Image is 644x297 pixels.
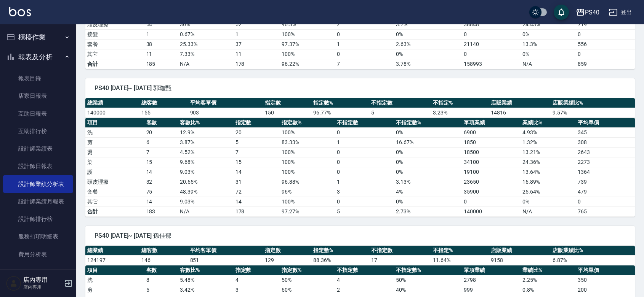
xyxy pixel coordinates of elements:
td: 72 [234,187,280,197]
td: 11 [234,49,280,59]
td: 染 [85,157,144,167]
td: 100 % [280,29,335,39]
td: 0 % [521,49,576,59]
td: 1 [335,137,394,147]
td: 8 [144,275,178,285]
td: 6 [144,137,178,147]
td: 54 [144,19,178,29]
td: 97.27% [280,206,335,216]
td: 3.78% [394,59,462,69]
td: 3.13 % [394,177,462,187]
th: 單項業績 [462,265,521,275]
td: 1 [335,177,394,187]
td: 31 [234,177,280,187]
td: 40 % [394,285,462,295]
td: 0 % [394,197,462,206]
td: 洗 [85,127,144,137]
td: 25.33 % [178,39,233,49]
td: 0 [335,167,394,177]
td: 178 [234,59,280,69]
th: 指定數 [263,246,312,256]
td: 100 % [280,197,335,206]
td: 13.21 % [521,147,576,157]
button: 客戶管理 [3,266,73,286]
button: save [554,5,569,20]
td: 146 [139,255,188,265]
td: 套餐 [85,39,144,49]
td: 96.3 % [280,19,335,29]
td: 37 [234,39,280,49]
td: 2643 [576,147,635,157]
th: 指定數 [234,118,280,128]
th: 業績比% [521,265,576,275]
th: 不指定數% [394,118,462,128]
td: 851 [188,255,263,265]
th: 指定數% [280,265,335,275]
td: 9158 [489,255,551,265]
td: 100 % [280,127,335,137]
td: 16.89 % [521,177,576,187]
td: 0 % [394,127,462,137]
th: 不指定% [431,246,489,256]
td: 0 [576,197,635,206]
a: 設計師業績表 [3,140,73,157]
td: 859 [576,59,635,69]
td: 7 [144,147,178,157]
td: 3 [335,187,394,197]
td: 頭皮理療 [85,19,144,29]
td: 其它 [85,197,144,206]
td: 100 % [280,49,335,59]
th: 指定數% [311,98,369,108]
td: N/A [521,59,576,69]
td: 50 % [394,275,462,285]
th: 客數 [144,265,178,275]
th: 客數 [144,118,178,128]
img: Person [6,276,21,291]
td: N/A [178,59,233,69]
td: 3 [234,285,280,295]
td: 其它 [85,49,144,59]
td: 308 [576,137,635,147]
td: 2.63 % [394,39,462,49]
td: 14 [234,167,280,177]
td: 83.33 % [280,137,335,147]
td: 96 % [280,187,335,197]
p: 店內專用 [23,284,62,291]
th: 店販業績 [489,246,551,256]
a: 互助日報表 [3,105,73,122]
th: 不指定數 [335,265,394,275]
a: 店家日報表 [3,87,73,105]
th: 客數比% [178,118,233,128]
td: 9.03 % [178,167,233,177]
th: 指定數% [280,118,335,128]
td: 129 [263,255,312,265]
td: 0 % [394,49,462,59]
th: 店販業績比% [551,246,635,256]
td: 5 [335,206,394,216]
td: 14 [234,197,280,206]
td: 4.93 % [521,127,576,137]
td: 0 [462,29,521,39]
th: 平均客單價 [188,246,263,256]
td: 556 [576,39,635,49]
td: 洗 [85,275,144,285]
td: 0 [335,127,394,137]
td: 合計 [85,59,144,69]
a: 設計師排行榜 [3,210,73,228]
td: 17 [369,255,431,265]
td: 140000 [85,108,139,118]
td: 0 [576,49,635,59]
td: 3.87 % [178,137,233,147]
td: 2.25 % [521,275,576,285]
td: 9.57 % [551,108,635,118]
td: 5.48 % [178,275,233,285]
td: 6900 [462,127,521,137]
a: 報表目錄 [3,70,73,87]
a: 費用分析表 [3,246,73,263]
td: 4.52 % [178,147,233,157]
th: 不指定數% [394,265,462,275]
td: 765 [576,206,635,216]
th: 項目 [85,118,144,128]
td: 13.64 % [521,167,576,177]
td: 合計 [85,206,144,216]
